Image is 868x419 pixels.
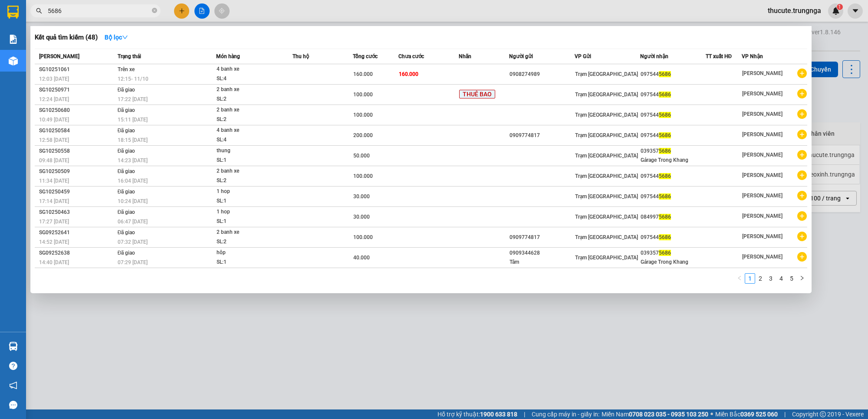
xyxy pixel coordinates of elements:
[105,34,128,41] strong: Bộ lọc
[742,70,783,76] span: [PERSON_NAME]
[9,381,17,390] span: notification
[39,157,69,164] span: 09:48 [DATE]
[36,8,42,14] span: search
[799,275,805,281] span: right
[118,53,141,59] span: Trạng thái
[353,71,373,77] span: 160.000
[575,193,638,200] span: Trạm [GEOGRAPHIC_DATA]
[510,233,574,242] div: 0909774817
[217,167,282,176] div: 2 banh xe
[756,274,765,283] a: 2
[39,219,69,225] span: 17:27 [DATE]
[776,273,786,284] li: 4
[217,258,282,267] div: SL: 1
[353,214,370,220] span: 30.000
[742,193,783,199] span: [PERSON_NAME]
[641,233,705,242] div: 097544
[399,71,418,77] span: 160.000
[353,112,373,118] span: 100.000
[575,112,638,118] span: Trạm [GEOGRAPHIC_DATA]
[509,53,533,59] span: Người gửi
[510,131,574,140] div: 0909774817
[217,217,282,226] div: SL: 1
[217,115,282,124] div: SL: 2
[641,70,705,79] div: 097544
[641,111,705,120] div: 097544
[575,234,638,240] span: Trạm [GEOGRAPHIC_DATA]
[9,35,18,44] img: solution-icon
[742,213,783,219] span: [PERSON_NAME]
[737,275,742,281] span: left
[575,132,638,138] span: Trạm [GEOGRAPHIC_DATA]
[575,153,638,159] span: Trạm [GEOGRAPHIC_DATA]
[641,147,705,156] div: 039357
[353,193,370,200] span: 30.000
[35,33,98,42] h3: Kết quả tìm kiếm ( 48 )
[48,6,150,16] input: Tìm tên, số ĐT hoặc mã đơn
[742,233,783,239] span: [PERSON_NAME]
[742,254,783,260] span: [PERSON_NAME]
[659,193,671,200] span: 5686
[39,198,69,204] span: 17:14 [DATE]
[575,255,638,261] span: Trạm [GEOGRAPHIC_DATA]
[706,53,732,59] span: TT xuất HĐ
[641,156,705,165] div: Gảrage Trong Khang
[39,117,69,123] span: 10:49 [DATE]
[659,148,671,154] span: 5686
[39,137,69,143] span: 12:58 [DATE]
[118,209,135,215] span: Đã giao
[118,168,135,174] span: Đã giao
[353,92,373,98] span: 100.000
[510,70,574,79] div: 0908274989
[39,249,115,258] div: SG09252638
[797,273,807,284] button: right
[459,53,471,59] span: Nhãn
[659,250,671,256] span: 5686
[39,65,115,74] div: SG10251061
[118,157,148,164] span: 14:23 [DATE]
[39,53,79,59] span: [PERSON_NAME]
[659,214,671,220] span: 5686
[9,56,18,65] img: warehouse-icon
[152,7,157,15] span: close-circle
[742,152,783,158] span: [PERSON_NAME]
[217,74,282,84] div: SL: 4
[776,274,786,283] a: 4
[797,109,807,119] span: plus-circle
[118,259,148,265] span: 07:29 [DATE]
[217,228,282,237] div: 2 banh xe
[745,274,755,283] a: 1
[641,131,705,140] div: 097544
[39,167,115,176] div: SG10250509
[575,71,638,77] span: Trạm [GEOGRAPHIC_DATA]
[9,401,17,409] span: message
[641,213,705,222] div: 084997
[797,191,807,200] span: plus-circle
[39,85,115,95] div: SG10250971
[217,187,282,196] div: 1 hop
[742,53,763,59] span: VP Nhận
[217,146,282,156] div: thung
[797,232,807,241] span: plus-circle
[353,53,378,59] span: Tổng cước
[39,239,69,245] span: 14:52 [DATE]
[217,135,282,145] div: SL: 4
[118,229,135,236] span: Đã giao
[122,34,128,40] span: down
[797,130,807,139] span: plus-circle
[734,273,745,284] button: left
[734,273,745,284] li: Previous Page
[787,274,796,283] a: 5
[217,176,282,186] div: SL: 2
[118,117,148,123] span: 15:11 [DATE]
[659,112,671,118] span: 5686
[217,156,282,165] div: SL: 1
[39,76,69,82] span: 12:03 [DATE]
[641,192,705,201] div: 097544
[353,153,370,159] span: 50.000
[217,126,282,135] div: 4 banh xe
[118,137,148,143] span: 18:15 [DATE]
[39,147,115,156] div: SG10250558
